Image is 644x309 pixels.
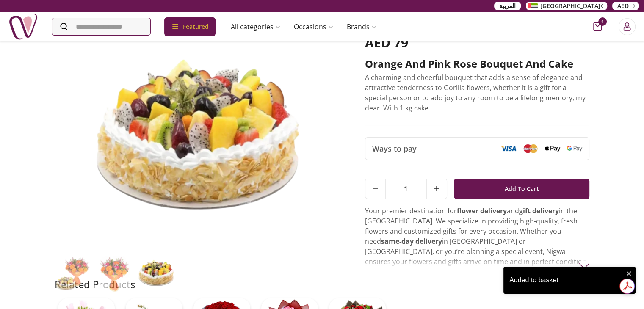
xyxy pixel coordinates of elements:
[567,146,582,152] img: Google Pay
[499,2,516,10] span: العربية
[340,18,383,35] a: Brands
[138,256,175,293] img: Orange and Pink Rose Bouquet and Cake
[626,270,632,277] button: close
[619,18,636,35] button: Login
[593,22,602,31] button: cart-button
[164,17,216,36] div: Featured
[612,2,639,10] button: AED
[52,18,150,35] input: Search
[523,144,538,153] img: Mastercard
[365,34,408,51] span: AED 79
[457,206,507,215] strong: flower delivery
[365,57,590,71] h2: Orange and Pink Rose Bouquet and Cake
[501,146,516,152] img: Visa
[545,146,560,152] img: Apple Pay
[528,3,538,8] img: Arabic_dztd3n.png
[287,18,340,35] a: Occasions
[8,12,38,41] img: Nigwa-uae-gifts
[598,17,607,26] span: 1
[381,237,442,246] strong: same-day delivery
[540,2,600,10] span: [GEOGRAPHIC_DATA]
[454,179,590,199] button: Add To Cart
[96,256,133,293] img: Orange and Pink Rose Bouquet and Cake
[365,72,590,113] p: A charming and cheerful bouquet that adds a sense of elegance and attractive tenderness to Gorill...
[224,18,287,35] a: All categories
[386,179,426,199] span: 1
[579,260,589,271] img: arrow
[509,275,624,285] div: Added to basket
[55,35,341,251] img: Orange and Pink Rose Bouquet and Cake
[372,143,417,154] span: Ways to pay
[526,2,607,10] button: [GEOGRAPHIC_DATA]
[55,256,92,293] img: Orange and Pink Rose Bouquet and Cake
[617,2,629,10] span: AED
[505,181,539,196] span: Add To Cart
[519,206,559,215] strong: gift delivery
